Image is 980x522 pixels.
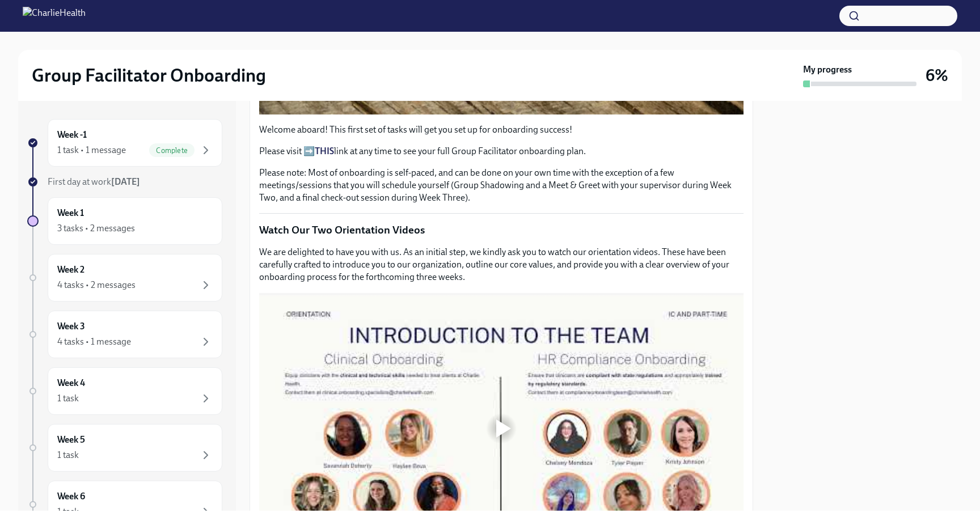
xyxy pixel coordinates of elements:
p: Watch Our Two Orientation Videos [259,223,744,237]
div: 4 tasks • 1 message [57,336,131,348]
p: Please note: Most of onboarding is self-paced, and can be done on your own time with the exceptio... [259,167,744,204]
h6: Week 2 [57,264,85,276]
a: THIS [315,146,334,156]
h6: Week 6 [57,490,85,503]
span: First day at work [48,176,140,187]
strong: [DATE] [111,176,140,187]
a: Week 34 tasks • 1 message [27,311,222,358]
p: Please visit ➡️ link at any time to see your full Group Facilitator onboarding plan. [259,145,744,158]
h3: 6% [926,65,948,86]
p: We are delighted to have you with us. As an initial step, we kindly ask you to watch our orientat... [259,246,744,283]
div: 1 task • 1 message [57,144,126,156]
div: 1 task [57,392,79,405]
strong: My progress [803,63,852,76]
a: First day at work[DATE] [27,176,222,188]
div: 1 task [57,506,79,518]
a: Week -11 task • 1 messageComplete [27,119,222,167]
a: Week 51 task [27,424,222,472]
p: Welcome aboard! This first set of tasks will get you set up for onboarding success! [259,124,744,136]
h6: Week 3 [57,320,85,333]
h6: Week -1 [57,129,87,141]
h6: Week 4 [57,377,85,389]
img: CharlieHealth [23,7,86,25]
a: Week 41 task [27,367,222,415]
span: Complete [149,146,195,155]
div: 4 tasks • 2 messages [57,279,136,291]
div: 3 tasks • 2 messages [57,222,135,235]
h6: Week 5 [57,434,85,446]
a: Week 13 tasks • 2 messages [27,197,222,245]
a: Week 24 tasks • 2 messages [27,254,222,302]
div: 1 task [57,449,79,461]
h2: Group Facilitator Onboarding [32,64,266,87]
h6: Week 1 [57,207,84,219]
